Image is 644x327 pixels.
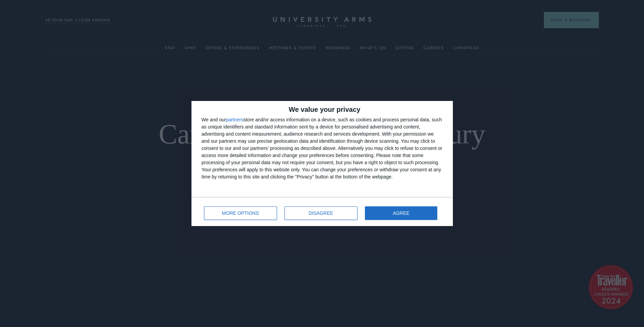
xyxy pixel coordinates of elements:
[365,206,438,220] button: AGREE
[393,211,409,216] span: AGREE
[202,106,443,113] h2: We value your privacy
[204,206,277,220] button: MORE OPTIONS
[309,211,333,216] span: DISAGREE
[202,116,443,180] div: We and our store and/or access information on a device, such as cookies and process personal data...
[191,101,453,226] div: qc-cmp2-ui
[226,117,243,122] button: partners
[222,211,259,216] span: MORE OPTIONS
[284,206,357,220] button: DISAGREE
